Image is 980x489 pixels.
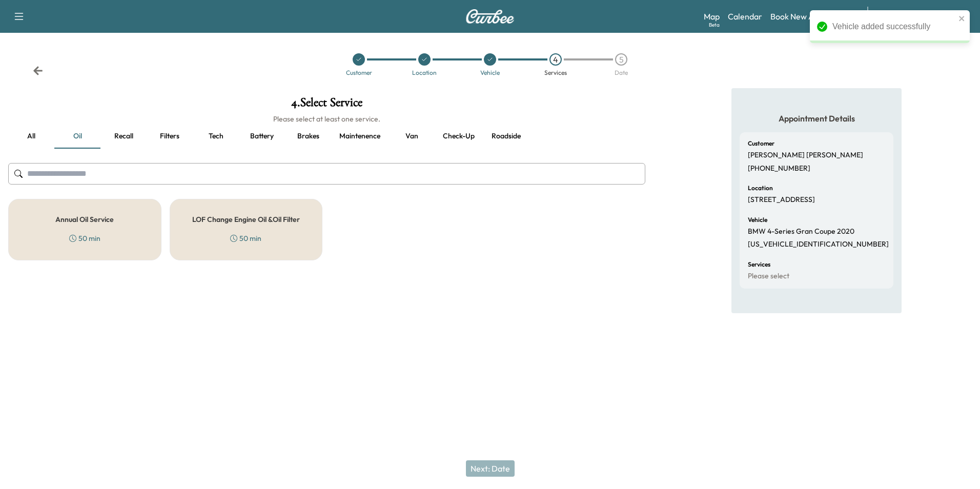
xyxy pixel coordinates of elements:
[748,140,774,147] h6: Customer
[748,272,789,281] p: Please select
[748,195,815,205] p: [STREET_ADDRESS]
[8,96,645,114] h1: 4 . Select Service
[615,70,628,76] div: Date
[748,240,889,249] p: [US_VEHICLE_IDENTIFICATION_NUMBER]
[748,217,767,223] h6: Vehicle
[193,124,239,149] button: Tech
[832,21,955,33] div: Vehicle added successfully
[958,14,966,23] button: close
[69,233,100,243] div: 50 min
[770,10,857,23] a: Book New Appointment
[8,124,54,149] button: all
[748,227,854,236] p: BMW 4-Series Gran Coupe 2020
[544,70,567,76] div: Services
[147,124,193,149] button: Filters
[549,53,562,66] div: 4
[8,114,645,124] h6: Please select at least one service.
[33,66,43,76] div: Back
[285,124,331,149] button: Brakes
[192,216,300,223] h5: LOF Change Engine Oil &Oil Filter
[346,70,372,76] div: Customer
[728,10,762,23] a: Calendar
[740,113,893,124] h5: Appointment Details
[230,233,261,243] div: 50 min
[709,21,720,29] div: Beta
[54,124,100,149] button: Oil
[748,151,863,160] p: [PERSON_NAME] [PERSON_NAME]
[239,124,285,149] button: Battery
[483,124,529,149] button: Roadside
[704,10,720,23] a: MapBeta
[389,124,435,149] button: Van
[8,124,645,149] div: basic tabs example
[100,124,147,149] button: Recall
[480,70,500,76] div: Vehicle
[331,124,389,149] button: Maintenence
[465,9,515,24] img: Curbee Logo
[748,261,770,268] h6: Services
[748,185,773,191] h6: Location
[55,216,114,223] h5: Annual Oil Service
[412,70,437,76] div: Location
[615,53,627,66] div: 5
[748,164,810,173] p: [PHONE_NUMBER]
[435,124,483,149] button: Check-up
